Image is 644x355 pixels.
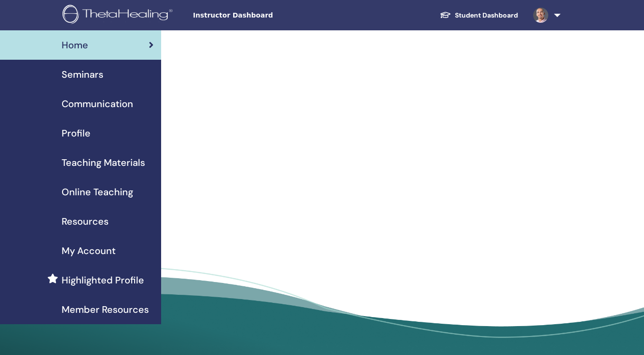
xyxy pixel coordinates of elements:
[193,10,335,20] span: Instructor Dashboard
[62,38,88,52] span: Home
[62,185,133,199] span: Online Teaching
[62,97,133,111] span: Communication
[62,126,91,140] span: Profile
[62,244,116,258] span: My Account
[62,273,144,287] span: Highlighted Profile
[62,67,103,82] span: Seminars
[62,214,109,228] span: Resources
[440,11,451,19] img: graduation-cap-white.svg
[62,155,145,170] span: Teaching Materials
[533,8,548,23] img: default.jpg
[432,7,526,24] a: Student Dashboard
[63,5,176,26] img: logo.png
[62,302,149,317] span: Member Resources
